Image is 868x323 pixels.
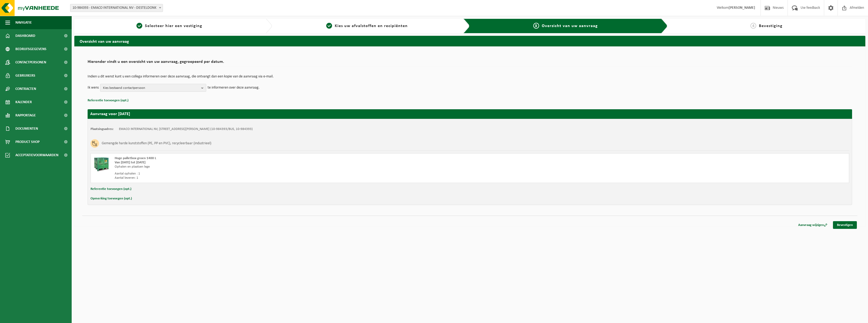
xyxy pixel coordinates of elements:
h2: Overzicht van uw aanvraag [74,36,865,46]
span: Product Shop [15,135,40,149]
span: Navigatie [15,16,32,29]
p: te informeren over deze aanvraag. [208,84,260,92]
span: Hoge palletbox groen 1400 L [115,156,156,160]
span: Acceptatievoorwaarden [15,149,58,162]
span: Contactpersonen [15,56,46,69]
span: 3 [533,23,539,29]
span: 1 [136,23,142,29]
p: Indien u dit wenst kunt u een collega informeren over deze aanvraag, die ontvangt dan een kopie v... [88,75,852,78]
a: Aanvraag wijzigen [794,221,831,229]
span: Rapportage [15,109,36,122]
span: Kies uw afvalstoffen en recipiënten [335,24,408,28]
span: Selecteer hier een vestiging [145,24,202,28]
button: Referentie toevoegen (opt.) [91,186,131,193]
strong: Plaatsingsadres: [91,127,114,131]
button: Opmerking toevoegen (opt.) [91,195,132,202]
strong: Aanvraag voor [DATE] [90,112,130,116]
span: 2 [326,23,332,29]
div: Ophalen en plaatsen lege [115,165,491,169]
span: Kies bestaand contactpersoon [103,84,199,92]
strong: Van [DATE] tot [DATE] [115,161,145,164]
span: Contracten [15,82,36,95]
td: EMACO INTERNATIONAL NV, [STREET_ADDRESS][PERSON_NAME] (10-984393/BUS, 10-984393) [119,127,253,131]
span: 4 [750,23,756,29]
span: 10-984393 - EMACO INTERNATIONAL NV - DESTELDONK [70,4,163,12]
span: Documenten [15,122,38,135]
button: Referentie toevoegen (opt.) [88,97,128,104]
span: Dashboard [15,29,35,42]
div: Aantal ophalen : 1 [115,172,491,176]
div: Aantal leveren: 1 [115,176,491,180]
span: Bevestiging [759,24,783,28]
span: Overzicht van uw aanvraag [542,24,598,28]
button: Kies bestaand contactpersoon [100,84,206,92]
span: Gebruikers [15,69,35,82]
a: 1Selecteer hier een vestiging [77,23,261,29]
h2: Hieronder vindt u een overzicht van uw aanvraag, gegroepeerd per datum. [88,60,852,67]
h3: Gemengde harde kunststoffen (PE, PP en PVC), recycleerbaar (industrieel) [102,139,211,148]
span: Kalender [15,95,32,109]
a: 2Kies uw afvalstoffen en recipiënten [275,23,459,29]
strong: [PERSON_NAME] [729,6,755,10]
img: PB-HB-1400-HPE-GN-01.png [93,156,109,172]
span: Bedrijfsgegevens [15,42,46,56]
a: Bevestigen [833,221,857,229]
p: Ik wens [88,84,99,92]
span: 10-984393 - EMACO INTERNATIONAL NV - DESTELDONK [70,4,163,12]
